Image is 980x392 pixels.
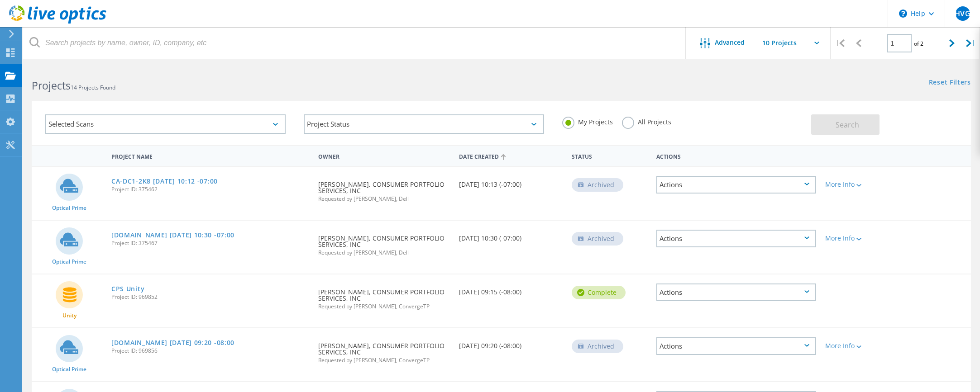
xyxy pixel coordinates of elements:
[314,167,454,211] div: [PERSON_NAME], CONSUMER PORTFOLIO SERVICES, INC
[572,178,623,192] div: Archived
[831,27,849,59] div: |
[825,181,891,188] div: More Info
[9,19,106,25] a: Live Optics Dashboard
[899,9,907,18] svg: \n
[961,27,980,59] div: |
[111,340,234,346] a: [DOMAIN_NAME] [DATE] 09:20 -08:00
[825,235,891,241] div: More Info
[562,117,613,125] label: My Projects
[955,10,970,17] span: HVG
[914,40,923,47] span: of 2
[454,328,567,358] div: [DATE] 09:20 (-08:00)
[622,117,671,125] label: All Projects
[572,340,623,353] div: Archived
[454,147,567,165] div: Date Created
[318,250,450,255] span: Requested by [PERSON_NAME], Dell
[318,304,450,309] span: Requested by [PERSON_NAME], ConvergeTP
[656,176,817,194] div: Actions
[314,328,454,372] div: [PERSON_NAME], CONSUMER PORTFOLIO SERVICES, INC
[454,167,567,197] div: [DATE] 10:13 (-07:00)
[45,114,286,134] div: Selected Scans
[656,230,817,247] div: Actions
[111,187,309,192] span: Project ID: 375462
[715,39,745,46] span: Advanced
[111,348,309,354] span: Project ID: 969856
[52,205,86,211] span: Optical Prime
[111,232,234,238] a: [DOMAIN_NAME] [DATE] 10:30 -07:00
[23,27,686,59] input: Search projects by name, owner, ID, company, etc
[71,84,115,91] span: 14 Projects Found
[825,343,891,349] div: More Info
[454,221,567,250] div: [DATE] 10:30 (-07:00)
[111,178,218,184] a: CA-DC1-2K8 [DATE] 10:12 -07:00
[656,337,817,355] div: Actions
[52,259,86,264] span: Optical Prime
[32,78,71,93] b: Projects
[318,358,450,363] span: Requested by [PERSON_NAME], ConvergeTP
[62,313,76,318] span: Unity
[111,294,309,300] span: Project ID: 969852
[318,196,450,202] span: Requested by [PERSON_NAME], Dell
[929,79,971,87] a: Reset Filters
[572,286,626,299] div: Complete
[454,274,567,304] div: [DATE] 09:15 (-08:00)
[314,274,454,318] div: [PERSON_NAME], CONSUMER PORTFOLIO SERVICES, INC
[52,367,86,372] span: Optical Prime
[572,232,623,246] div: Archived
[107,147,314,164] div: Project Name
[652,147,821,164] div: Actions
[314,221,454,264] div: [PERSON_NAME], CONSUMER PORTFOLIO SERVICES, INC
[811,114,880,135] button: Search
[111,241,309,246] span: Project ID: 375467
[836,120,859,130] span: Search
[314,147,454,164] div: Owner
[567,147,652,164] div: Status
[656,283,817,301] div: Actions
[111,286,144,292] a: CPS Unity
[304,114,544,134] div: Project Status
